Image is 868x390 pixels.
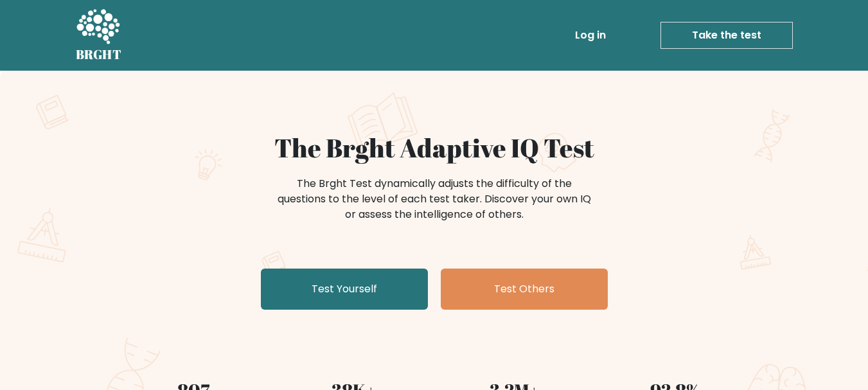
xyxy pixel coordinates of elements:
[76,47,122,62] h5: BRGHT
[121,132,748,163] h1: The Brght Adaptive IQ Test
[660,22,793,49] a: Take the test
[274,176,595,222] div: The Brght Test dynamically adjusts the difficulty of the questions to the level of each test take...
[76,5,122,66] a: BRGHT
[261,269,428,310] a: Test Yourself
[441,269,608,310] a: Test Others
[570,22,611,48] a: Log in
